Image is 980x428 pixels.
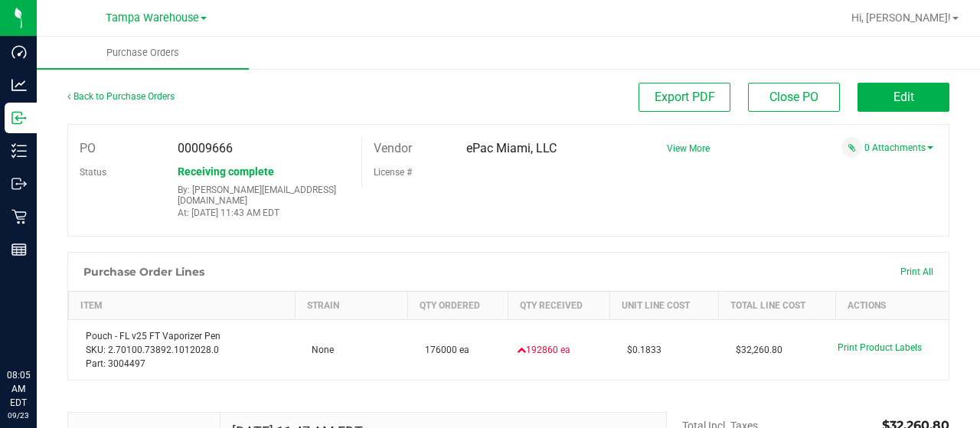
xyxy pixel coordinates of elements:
[838,342,922,353] span: Print Product Labels
[106,11,199,25] span: Tampa Warehouse
[11,44,27,60] inline-svg: Dashboard
[769,90,818,104] span: Close PO
[178,207,351,218] p: At: [DATE] 11:43 AM EDT
[78,329,286,371] div: Pouch - FL v25 FT Vaporizer Pen SKU: 2.70100.73892.1012028.0 Part: 3004497
[7,410,30,421] p: 09/23
[417,345,469,355] span: 176000 ea
[408,292,508,320] th: Qty Ordered
[841,137,862,158] span: Attach a document
[7,368,30,410] p: 08:05 AM EDT
[178,185,351,206] p: By: [PERSON_NAME][EMAIL_ADDRESS][DOMAIN_NAME]
[304,345,334,355] span: None
[508,292,610,320] th: Qty Received
[639,83,730,112] button: Export PDF
[857,83,949,112] button: Edit
[37,37,249,69] a: Purchase Orders
[619,345,661,355] span: $0.1833
[83,266,204,278] h1: Purchase Order Lines
[69,292,296,320] th: Item
[15,305,61,351] iframe: Resource center
[835,292,949,320] th: Actions
[86,46,200,60] span: Purchase Orders
[748,83,840,112] button: Close PO
[45,303,64,322] iframe: Resource center unread badge
[11,77,27,93] inline-svg: Analytics
[295,292,408,320] th: Strain
[851,11,951,24] span: Hi, [PERSON_NAME]!
[667,143,710,154] a: View More
[610,292,719,320] th: Unit Line Cost
[67,91,175,102] a: Back to Purchase Orders
[864,142,933,153] a: 0 Attachments
[374,137,412,160] label: Vendor
[728,345,782,355] span: $32,260.80
[11,176,27,191] inline-svg: Outbound
[11,143,27,158] inline-svg: Inventory
[11,209,27,224] inline-svg: Retail
[11,242,27,257] inline-svg: Reports
[374,161,412,184] label: License #
[719,292,836,320] th: Total Line Cost
[893,90,914,104] span: Edit
[178,165,274,178] span: Receiving complete
[900,266,933,277] span: Print All
[11,110,27,126] inline-svg: Inbound
[80,161,106,184] label: Status
[178,141,233,155] span: 00009666
[655,90,715,104] span: Export PDF
[517,343,570,357] span: 192860 ea
[466,141,557,155] span: ePac Miami, LLC
[80,137,96,160] label: PO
